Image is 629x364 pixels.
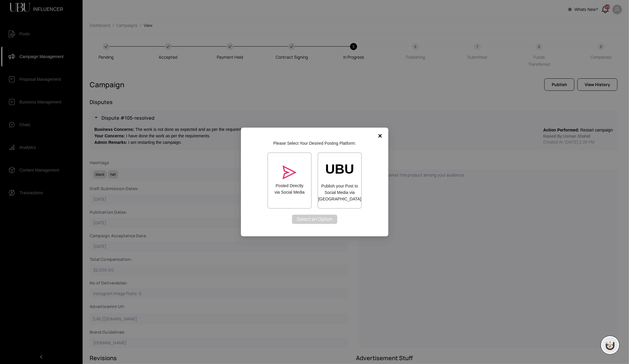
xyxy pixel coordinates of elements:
span: send [283,165,297,179]
button: Select an Option [292,215,337,224]
span: UBU [325,159,354,180]
span: × [378,131,382,141]
h2: Please Select Your Desired Posting Platform: [273,140,356,146]
label: Posted Directly via Social Media [274,182,305,195]
img: chatboticon-C4A3G2IU.png [604,339,616,351]
button: Close [375,131,385,141]
label: Publish your Post to Social Media via [GEOGRAPHIC_DATA] [318,183,361,202]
